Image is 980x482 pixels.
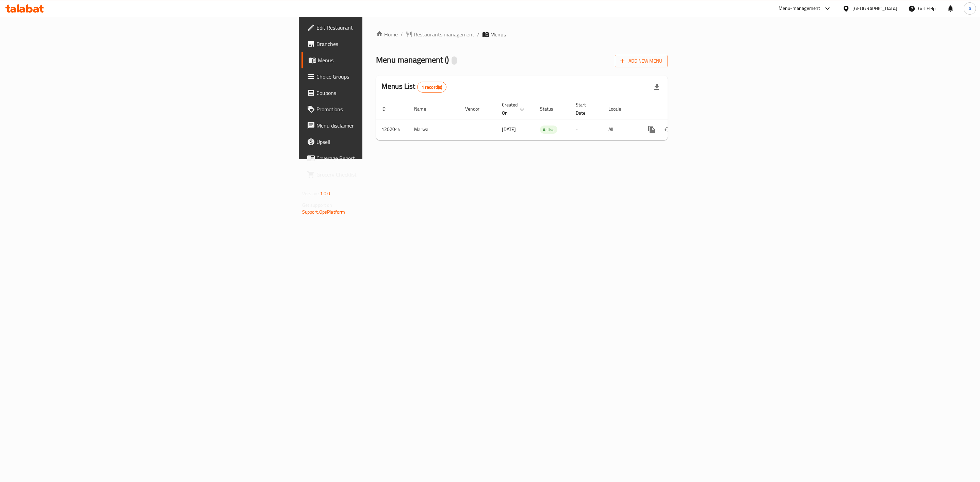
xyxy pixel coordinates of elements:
a: Support.OpsPlatform [302,207,345,216]
span: A [968,5,971,12]
li: / [477,30,479,38]
h2: Menus List [381,81,446,93]
button: more [643,121,660,138]
span: Coverage Report [316,154,457,162]
button: Change Status [660,121,676,138]
div: Menu-management [779,4,820,13]
a: Promotions [301,101,462,117]
span: Get support on: [302,201,333,210]
span: Choice Groups [316,72,457,81]
div: Export file [649,79,665,95]
span: Edit Restaurant [316,23,457,32]
span: Start Date [576,101,595,117]
td: All [603,119,638,140]
div: [GEOGRAPHIC_DATA] [852,5,897,12]
td: - [570,119,603,140]
a: Grocery Checklist [301,166,462,183]
span: Promotions [316,105,457,113]
span: Add New Menu [620,57,662,65]
span: Menu disclaimer [316,121,457,130]
span: Branches [316,40,457,48]
a: Choice Groups [301,68,462,85]
span: 1 record(s) [418,84,446,90]
span: Menus [318,56,457,64]
nav: breadcrumb [376,30,668,38]
span: 1.0.0 [320,189,330,198]
a: Coupons [301,85,462,101]
span: Grocery Checklist [316,170,457,179]
div: Total records count [417,82,447,93]
span: Active [540,126,557,134]
span: Version: [302,189,319,198]
div: Active [540,126,557,134]
span: Status [540,105,562,113]
a: Branches [301,36,462,52]
span: Coupons [316,89,457,97]
table: enhanced table [376,99,714,140]
th: Actions [638,99,714,119]
span: Locale [608,105,630,113]
button: Add New Menu [615,55,668,67]
span: Vendor [465,105,488,113]
a: Menus [301,52,462,68]
a: Upsell [301,134,462,150]
span: ID [381,105,394,113]
span: Created On [502,101,526,117]
a: Coverage Report [301,150,462,166]
span: Menus [490,30,506,38]
span: Name [414,105,435,113]
a: Menu disclaimer [301,117,462,134]
a: Edit Restaurant [301,19,462,36]
span: [DATE] [502,125,516,134]
span: Upsell [316,138,457,146]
